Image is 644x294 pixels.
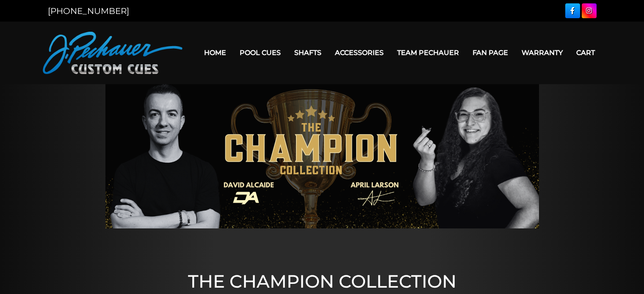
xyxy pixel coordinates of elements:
a: Accessories [328,42,390,63]
a: Cart [569,42,602,63]
a: Team Pechauer [390,42,466,63]
a: Shafts [287,42,328,63]
a: Warranty [515,42,569,63]
img: Pechauer Custom Cues [43,32,182,74]
a: Pool Cues [233,42,287,63]
a: Fan Page [466,42,515,63]
a: Home [197,42,233,63]
a: [PHONE_NUMBER] [48,6,129,16]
